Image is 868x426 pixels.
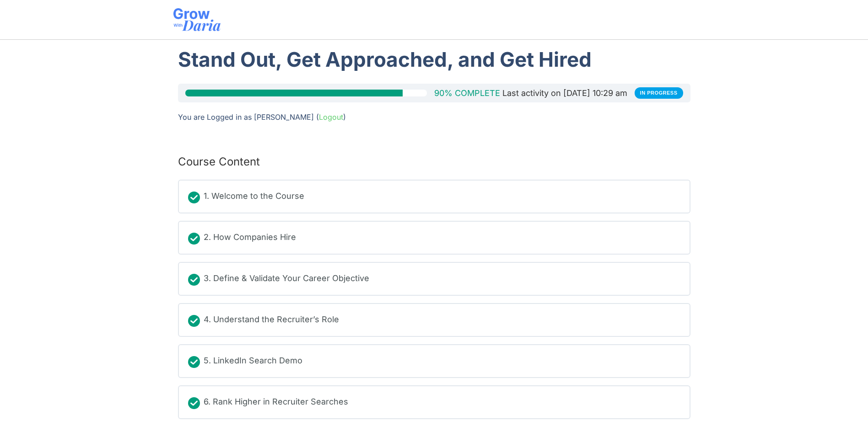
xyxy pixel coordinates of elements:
div: Completed [188,397,200,409]
div: Completed [188,274,200,286]
a: Completed 5. LinkedIn Search Demo [188,354,680,368]
a: Completed 1. Welcome to the Course [188,190,680,203]
div: 90% Complete [434,91,500,96]
a: Completed 4. Understand the Recruiter’s Role [188,313,680,327]
a: Completed 2. How Companies Hire [188,231,680,245]
h1: Stand Out, Get Approached, and Get Hired​ [178,44,690,75]
h2: Course Content [178,155,260,169]
div: 5. LinkedIn Search Demo [204,354,302,368]
div: Completed [188,356,200,368]
div: Completed [188,192,200,203]
div: You are Logged in as [PERSON_NAME] ( ) [178,112,690,122]
div: 1. Welcome to the Course [204,190,304,203]
a: Logout [319,112,343,122]
a: Completed 3. Define & Validate Your Career Objective [188,272,680,286]
a: Completed 6. Rank Higher in Recruiter Searches [188,395,680,409]
div: 6. Rank Higher in Recruiter Searches [204,395,348,409]
div: Completed [188,315,200,327]
div: 4. Understand the Recruiter’s Role [204,313,339,327]
div: In Progress [635,87,683,99]
div: 2. How Companies Hire [204,231,296,245]
div: Last activity on [DATE] 10:29 am [502,91,627,96]
div: Completed [188,233,200,245]
div: 3. Define & Validate Your Career Objective [204,272,369,286]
